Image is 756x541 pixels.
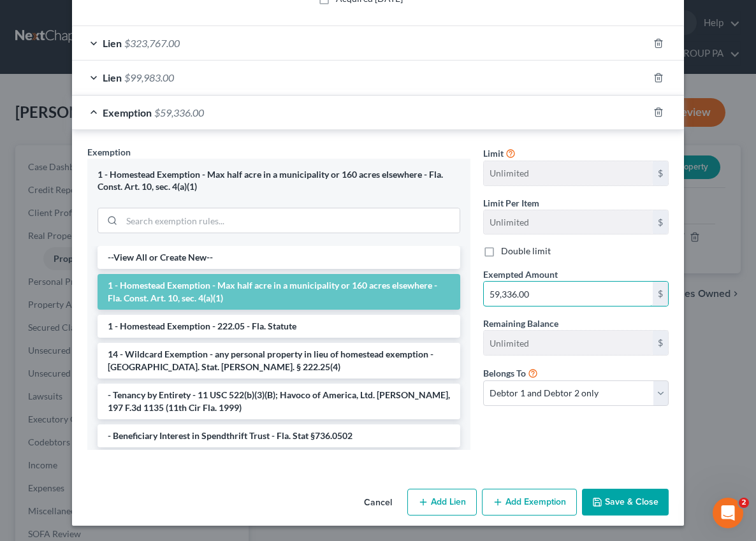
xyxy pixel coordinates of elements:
[582,489,669,516] button: Save & Close
[483,269,558,280] span: Exempted Amount
[483,148,504,159] span: Limit
[653,161,668,185] div: $
[98,315,460,338] li: 1 - Homestead Exemption - 222.05 - Fla. Statute
[484,331,653,355] input: --
[98,343,460,379] li: 14 - Wildcard Exemption - any personal property in lieu of homestead exemption - [GEOGRAPHIC_DATA...
[354,490,402,516] button: Cancel
[501,245,551,257] label: Double limit
[103,106,152,119] span: Exemption
[407,489,477,516] button: Add Lien
[483,196,539,210] label: Limit Per Item
[484,210,653,234] input: --
[103,37,122,49] span: Lien
[482,489,577,516] button: Add Exemption
[98,384,460,419] li: - Tenancy by Entirety - 11 USC 522(b)(3)(B); Havoco of America, Ltd. [PERSON_NAME], 197 F.3d 1135...
[98,246,460,269] li: --View All or Create New--
[98,424,460,447] li: - Beneficiary Interest in Spendthrift Trust - Fla. Stat §736.0502
[98,274,460,310] li: 1 - Homestead Exemption - Max half acre in a municipality or 160 acres elsewhere - Fla. Const. Ar...
[154,106,204,119] span: $59,336.00
[87,147,131,157] span: Exemption
[124,71,174,83] span: $99,983.00
[98,169,460,192] div: 1 - Homestead Exemption - Max half acre in a municipality or 160 acres elsewhere - Fla. Const. Ar...
[653,210,668,234] div: $
[713,498,743,528] iframe: Intercom live chat
[483,368,526,379] span: Belongs To
[103,71,122,83] span: Lien
[653,331,668,355] div: $
[484,161,653,185] input: --
[483,317,558,330] label: Remaining Balance
[122,208,460,233] input: Search exemption rules...
[739,498,749,508] span: 2
[484,282,653,306] input: 0.00
[653,282,668,306] div: $
[124,37,180,49] span: $323,767.00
